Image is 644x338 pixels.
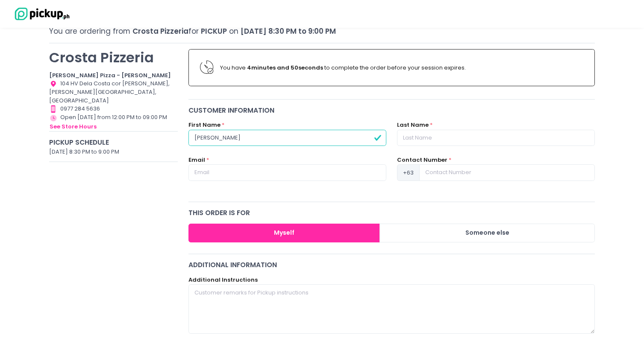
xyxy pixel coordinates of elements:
[397,156,447,164] label: Contact Number
[49,148,178,156] div: [DATE] 8:30 PM to 9:00 PM
[49,26,595,37] div: You are ordering from for on
[397,130,595,146] input: Last Name
[49,137,178,147] div: Pickup Schedule
[188,164,386,181] input: Email
[220,64,583,72] div: You have to complete the order before your session expires.
[201,26,227,36] span: Pickup
[188,224,380,243] button: Myself
[397,164,420,181] span: +63
[49,122,97,131] button: see store hours
[247,64,323,72] b: 4 minutes and 50 seconds
[188,130,386,146] input: First Name
[11,6,71,21] img: logo
[188,105,595,115] div: Customer Information
[241,26,336,36] span: [DATE] 8:30 PM to 9:00 PM
[188,224,595,243] div: Large button group
[49,105,178,113] div: 0977 284 5636
[188,208,595,218] div: this order is for
[188,156,205,164] label: Email
[132,26,188,36] span: Crosta Pizzeria
[397,121,429,129] label: Last Name
[419,164,595,181] input: Contact Number
[188,260,595,270] div: Additional Information
[49,71,171,79] b: [PERSON_NAME] Pizza - [PERSON_NAME]
[379,224,595,243] button: Someone else
[49,113,178,131] div: Open [DATE] from 12:00 PM to 09:00 PM
[49,49,178,66] p: Crosta Pizzeria
[188,276,258,284] label: Additional Instructions
[188,121,221,129] label: First Name
[49,79,178,105] div: 104 HV Dela Costa cor [PERSON_NAME], [PERSON_NAME][GEOGRAPHIC_DATA], [GEOGRAPHIC_DATA]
